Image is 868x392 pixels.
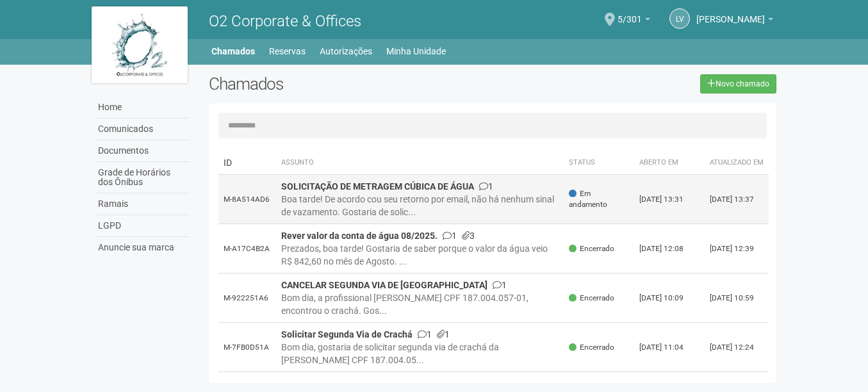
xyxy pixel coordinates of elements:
td: [DATE] 10:59 [705,274,769,323]
strong: SOLICITAÇÃO DE METRAGEM CÚBICA DE ÁGUA [281,181,474,192]
strong: CANCELAR SEGUNDA VIA DE [GEOGRAPHIC_DATA] [281,280,487,290]
td: [DATE] 11:04 [634,323,705,372]
th: Aberto em [634,151,705,175]
h2: Chamados [209,74,434,94]
a: Novo chamado [700,74,776,94]
td: ID [218,151,276,175]
a: Anuncie sua marca [95,237,190,258]
a: Ramais [95,193,190,215]
a: Home [95,97,190,118]
td: M-8A514AD6 [218,175,276,224]
td: [DATE] 13:37 [705,175,769,224]
span: O2 Corporate & Offices [209,12,361,30]
div: Boa tarde! De acordo cou seu retorno por email, não há nenhum sinal de vazamento. Gostaria de sol... [281,193,559,218]
div: Bom dia, gostaria de solicitar segunda via de crachá da [PERSON_NAME] CPF 187.004.05... [281,341,559,366]
a: LV [669,8,690,29]
th: Assunto [276,151,564,175]
div: Bom dia, a profissional [PERSON_NAME] CPF 187.004.057-01, encontrou o crachá. Gos... [281,291,559,317]
th: Status [564,151,634,175]
span: Encerrado [569,342,614,353]
a: Grade de Horários dos Ônibus [95,162,190,193]
td: [DATE] 12:08 [634,224,705,274]
span: Luis Vasconcelos Porto Fernandes [696,2,765,24]
a: Minha Unidade [386,42,446,60]
a: Chamados [211,42,255,60]
span: 3 [462,231,475,241]
div: Prezados, boa tarde! Gostaria de saber porque o valor da água veio R$ 842,60 no mês de Agosto. ... [281,242,559,268]
a: LGPD [95,215,190,237]
span: 1 [443,231,457,241]
a: Comunicados [95,118,190,140]
strong: Rever valor da conta de água 08/2025. [281,231,438,241]
span: Encerrado [569,243,614,254]
td: [DATE] 10:09 [634,274,705,323]
th: Atualizado em [705,151,769,175]
a: Reservas [269,42,306,60]
td: M-A17C4B2A [218,224,276,274]
td: M-922251A6 [218,274,276,323]
a: 5/301 [618,16,650,26]
strong: Solicitar Segunda Via de Crachá [281,329,413,339]
td: [DATE] 12:39 [705,224,769,274]
a: [PERSON_NAME] [696,16,773,26]
a: Autorizações [320,42,372,60]
img: logo.jpg [92,6,188,83]
span: Em andamento [569,188,629,210]
a: Documentos [95,140,190,162]
span: 1 [493,280,507,290]
td: [DATE] 13:31 [634,175,705,224]
span: Encerrado [569,293,614,304]
span: 1 [437,329,450,339]
span: 1 [479,181,493,192]
span: 5/301 [618,2,642,24]
span: 1 [418,329,432,339]
td: M-7FB0D51A [218,323,276,372]
td: [DATE] 12:24 [705,323,769,372]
